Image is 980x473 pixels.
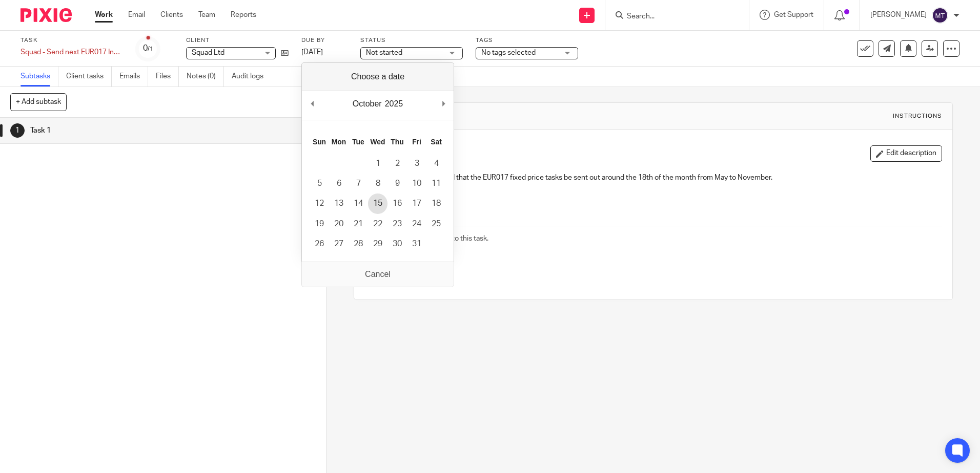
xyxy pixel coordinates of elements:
[386,111,675,121] h1: Task 1
[383,96,405,112] div: 2025
[160,10,183,20] a: Clients
[387,174,407,193] button: 9
[187,67,224,87] a: Notes (0)
[407,174,426,193] button: 10
[365,173,941,183] p: [PERSON_NAME] has asked that the EUR017 fixed price tasks be sent out around the 18th of the mont...
[426,154,446,174] button: 4
[364,261,423,284] button: Attach new file
[481,49,536,56] span: No tags selected
[870,145,942,162] button: Edit description
[349,193,368,213] button: 14
[143,42,153,54] div: 0
[329,214,349,234] button: 20
[186,36,289,45] label: Client
[893,112,942,120] div: Instructions
[387,214,407,234] button: 23
[391,138,403,146] abbr: Thursday
[387,154,407,174] button: 2
[329,193,349,213] button: 13
[307,96,317,112] button: Previous Month
[368,193,387,213] button: 15
[368,234,387,254] button: 29
[476,36,578,45] label: Tags
[387,193,407,213] button: 16
[368,214,387,234] button: 22
[301,36,348,45] label: Due by
[426,214,446,234] button: 25
[366,49,402,56] span: Not started
[10,123,25,138] div: 1
[192,49,224,56] span: Squad Ltd
[407,214,426,234] button: 24
[349,174,368,193] button: 7
[329,174,349,193] button: 6
[128,10,145,20] a: Email
[407,154,426,174] button: 3
[119,67,148,87] a: Emails
[426,193,446,213] button: 18
[198,10,215,20] a: Team
[21,8,72,22] img: Pixie
[10,93,67,111] button: + Add subtask
[21,47,123,57] div: Squad - Send next EUR017 Invoice
[352,138,364,146] abbr: Tuesday
[95,10,113,20] a: Work
[30,123,207,138] h1: Task 1
[231,10,256,20] a: Reports
[368,174,387,193] button: 8
[370,138,385,146] abbr: Wednesday
[387,234,407,254] button: 30
[360,36,463,45] label: Status
[301,49,323,56] span: [DATE]
[426,174,446,193] button: 11
[232,67,271,87] a: Audit logs
[332,138,346,146] abbr: Monday
[438,96,448,112] button: Next Month
[412,138,421,146] abbr: Friday
[932,7,948,24] img: svg%3E
[313,138,326,146] abbr: Sunday
[431,138,442,146] abbr: Saturday
[310,234,329,254] button: 26
[351,96,383,112] div: October
[21,67,58,87] a: Subtasks
[310,193,329,213] button: 12
[368,154,387,174] button: 1
[626,12,718,21] input: Search
[21,36,123,45] label: Task
[156,67,179,87] a: Files
[349,214,368,234] button: 21
[349,234,368,254] button: 28
[407,234,426,254] button: 31
[148,46,153,52] small: /1
[310,174,329,193] button: 5
[329,234,349,254] button: 27
[870,10,927,20] p: [PERSON_NAME]
[66,67,112,87] a: Client tasks
[310,214,329,234] button: 19
[774,11,813,18] span: Get Support
[407,193,426,213] button: 17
